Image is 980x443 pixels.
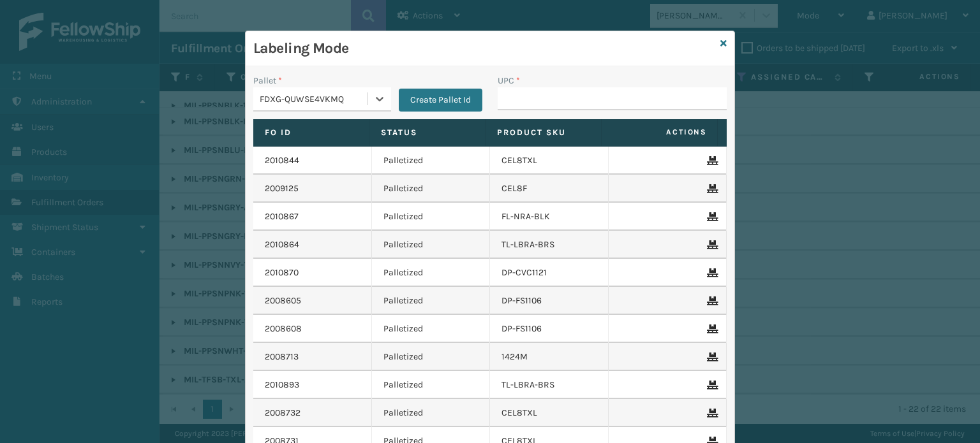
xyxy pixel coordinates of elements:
a: 2008713 [265,351,299,363]
td: Palletized [372,231,491,259]
label: UPC [498,74,520,87]
a: 2010864 [265,238,299,251]
i: Remove From Pallet [707,296,715,305]
td: TL-LBRA-BRS [490,371,609,399]
td: FL-NRA-BLK [490,203,609,231]
a: 2010867 [265,210,299,223]
i: Remove From Pallet [707,240,715,249]
label: Fo Id [265,127,357,138]
label: Pallet [253,74,282,87]
i: Remove From Pallet [707,409,715,418]
td: Palletized [372,259,491,287]
i: Remove From Pallet [707,352,715,361]
td: TL-LBRA-BRS [490,231,609,259]
a: 2008608 [265,323,302,335]
td: DP-FS1106 [490,287,609,315]
div: FDXG-QUWSE4VKMQ [260,92,369,106]
td: Palletized [372,175,491,203]
i: Remove From Pallet [707,156,715,165]
td: Palletized [372,147,491,175]
td: Palletized [372,287,491,315]
a: 2009125 [265,182,299,195]
td: DP-CVC1121 [490,259,609,287]
a: 2010893 [265,379,299,391]
h3: Labeling Mode [253,39,715,58]
i: Remove From Pallet [707,184,715,193]
label: Status [381,127,473,138]
td: 1424M [490,343,609,371]
a: 2010870 [265,266,299,279]
button: Create Pallet Id [399,89,482,112]
td: CEL8F [490,175,609,203]
i: Remove From Pallet [707,324,715,333]
td: Palletized [372,399,491,427]
td: Palletized [372,203,491,231]
td: CEL8TXL [490,147,609,175]
label: Product SKU [497,127,590,138]
td: DP-FS1106 [490,315,609,343]
i: Remove From Pallet [707,212,715,221]
i: Remove From Pallet [707,268,715,277]
a: 2008732 [265,407,301,419]
a: 2008605 [265,294,301,307]
a: 2010844 [265,154,299,167]
i: Remove From Pallet [707,381,715,389]
td: CEL8TXL [490,399,609,427]
td: Palletized [372,343,491,371]
span: Actions [605,122,715,143]
td: Palletized [372,371,491,399]
td: Palletized [372,315,491,343]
